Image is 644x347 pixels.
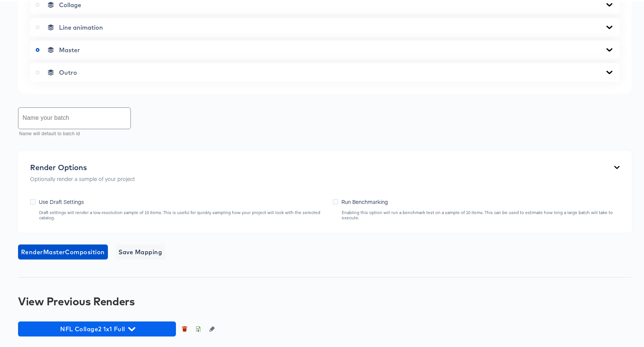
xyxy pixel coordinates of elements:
[115,243,165,258] button: Save Mapping
[22,322,172,333] span: NFL Collage2 1x1 Full
[30,161,135,170] div: Render Options
[18,320,176,335] button: NFL Collage2 1x1 Full
[39,208,325,219] div: Draft settings will render a low-resolution sample of 10 items. This is useful for quickly sampli...
[118,245,162,256] span: Save Mapping
[39,196,84,204] span: Use Draft Settings
[18,243,108,258] button: RenderMasterComposition
[59,45,80,52] span: Master
[18,294,632,306] div: View Previous Renders
[341,196,388,204] span: Run Benchmarking
[19,129,126,136] p: Name will default to batch id
[21,245,105,256] span: Render Master Composition
[341,208,620,219] div: Enabling this option will run a benchmark test on a sample of 10 items. This can be used to estim...
[59,67,77,75] span: Outro
[59,22,103,30] span: Line animation
[30,173,135,181] p: Optionally render a sample of your project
